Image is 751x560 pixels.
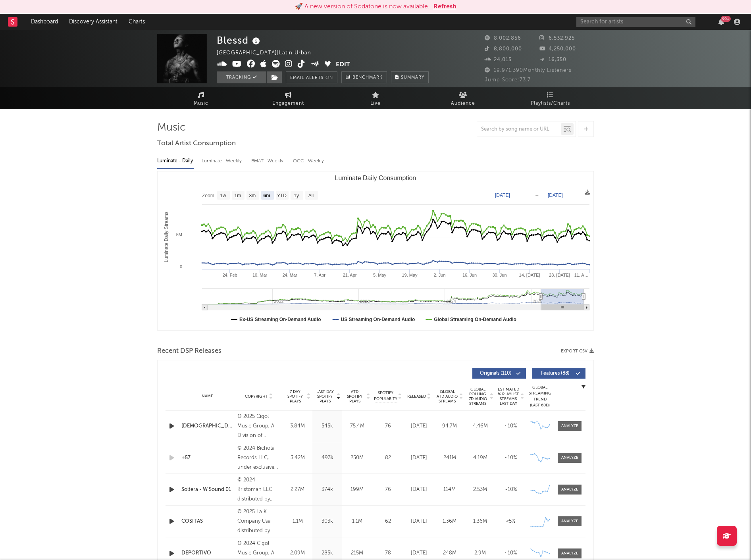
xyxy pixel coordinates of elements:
[237,475,281,504] div: © 2024 Kristoman LLC distributed by Warner Music Latina Inc.
[497,486,524,494] div: ~ 10 %
[157,154,194,168] div: Luminate - Daily
[549,273,570,277] text: 28. [DATE]
[294,193,299,198] text: 1y
[472,368,526,379] button: Originals(110)
[308,193,314,198] text: All
[341,317,415,322] text: US Streaming On-Demand Audio
[220,193,226,198] text: 1w
[123,14,150,30] a: Charts
[467,486,493,494] div: 2.53M
[332,87,419,109] a: Live
[352,73,383,83] span: Benchmark
[293,154,325,168] div: OCC - Weekly
[237,444,281,472] div: © 2024 Bichota Records LLC, under exclusive license to Interscope Records
[485,46,522,52] span: 8,800,000
[374,454,402,462] div: 82
[314,273,325,277] text: 7. Apr
[374,518,402,525] div: 62
[217,48,320,58] div: [GEOGRAPHIC_DATA] | Latin Urban
[314,389,335,404] span: Last Day Spotify Plays
[548,192,563,198] text: [DATE]
[64,14,123,30] a: Discovery Assistant
[485,68,572,73] span: 19,971,390 Monthly Listeners
[485,57,512,62] span: 24,015
[539,46,576,52] span: 4,250,000
[401,75,424,80] span: Summary
[721,16,731,22] div: 99 +
[25,14,64,30] a: Dashboard
[391,71,429,83] button: Summary
[158,171,593,330] svg: Luminate Daily Consumption
[286,71,337,83] button: Email AlertsOn
[344,486,370,494] div: 199M
[406,486,432,494] div: [DATE]
[285,422,310,430] div: 3.84M
[374,486,402,494] div: 76
[434,317,516,322] text: Global Streaming On-Demand Audio
[492,273,506,277] text: 30. Jun
[402,273,418,277] text: 19. May
[537,371,574,376] span: Features ( 88 )
[251,154,285,168] div: BMAT - Weekly
[295,2,429,12] div: 🚀 A new version of Sodatone is now available.
[433,2,456,12] button: Refresh
[467,518,493,525] div: 1.36M
[181,454,233,462] a: +57
[497,387,519,406] span: Estimated % Playlist Streams Last Day
[373,273,387,277] text: 5. May
[467,387,489,406] span: Global Rolling 7D Audio Streams
[217,71,266,83] button: Tracking
[343,273,357,277] text: 21. Apr
[462,273,477,277] text: 16. Jun
[406,549,432,557] div: [DATE]
[285,389,306,404] span: 7 Day Spotify Plays
[249,193,256,198] text: 3m
[495,192,510,198] text: [DATE]
[157,87,245,109] a: Music
[528,385,552,408] div: Global Streaming Trend (Last 60D)
[181,549,233,557] div: DEPORTIVO
[285,549,310,557] div: 2.09M
[519,273,540,277] text: 14. [DATE]
[436,389,458,404] span: Global ATD Audio Streams
[370,99,381,108] span: Live
[497,454,524,462] div: ~ 10 %
[181,486,233,494] div: Soltera - W Sound 01
[181,422,233,430] a: [DEMOGRAPHIC_DATA]
[285,518,310,525] div: 1.1M
[217,34,262,47] div: Blessd
[434,273,446,277] text: 2. Jun
[336,60,350,70] button: Edit
[314,549,340,557] div: 285k
[344,389,365,404] span: ATD Spotify Plays
[344,454,370,462] div: 250M
[245,87,332,109] a: Engagement
[497,518,524,525] div: <5%
[314,486,340,494] div: 374k
[574,273,589,277] text: 11. A…
[202,193,214,198] text: Zoom
[277,193,287,198] text: YTD
[164,212,169,262] text: Luminate Daily Streams
[325,76,333,80] em: On
[314,422,340,430] div: 545k
[406,518,432,525] div: [DATE]
[181,393,233,399] div: Name
[406,422,432,430] div: [DATE]
[176,232,182,237] text: 5M
[485,77,531,83] span: Jump Score: 73.7
[497,549,524,557] div: ~ 10 %
[407,394,426,399] span: Released
[181,518,233,525] a: COSITAS
[561,349,594,354] button: Export CSV
[477,126,561,133] input: Search by song name or URL
[535,192,539,198] text: →
[180,264,182,269] text: 0
[406,454,432,462] div: [DATE]
[436,549,463,557] div: 248M
[314,454,340,462] div: 493k
[467,422,493,430] div: 4.46M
